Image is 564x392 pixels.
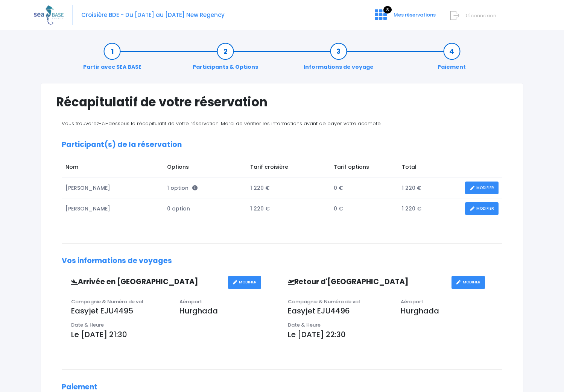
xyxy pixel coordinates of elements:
h3: Retour d'[GEOGRAPHIC_DATA] [282,278,452,286]
a: 8 Mes réservations [369,14,440,21]
td: Total [398,159,461,177]
h2: Participant(s) de la réservation [62,141,502,149]
h2: Vos informations de voyages [62,257,502,265]
a: Participants & Options [189,47,262,71]
span: 1 option [167,184,198,192]
span: Date & Heure [71,321,104,328]
a: Partir avec SEA BASE [79,47,145,71]
span: Vous trouverez-ci-dessous le récapitulatif de votre réservation. Merci de vérifier les informatio... [62,120,382,127]
span: Croisière BDE - Du [DATE] au [DATE] New Regency [81,11,225,19]
span: Déconnexion [464,12,496,19]
td: 1 220 € [246,178,330,198]
a: Paiement [434,47,470,71]
h2: Paiement [62,383,502,392]
span: Aéroport [179,298,202,305]
span: Aéroport [401,298,423,305]
span: Mes réservations [394,11,436,18]
td: Tarif croisière [246,159,330,177]
p: Le [DATE] 22:30 [288,329,503,340]
p: Hurghada [401,305,502,316]
p: Le [DATE] 21:30 [71,329,277,340]
td: [PERSON_NAME] [62,178,163,198]
span: 0 option [167,205,190,212]
td: [PERSON_NAME] [62,198,163,219]
td: Tarif options [330,159,398,177]
p: Easyjet EJU4496 [288,305,389,316]
td: 1 220 € [246,198,330,219]
td: 1 220 € [398,178,461,198]
a: MODIFIER [228,276,261,289]
p: Easyjet EJU4495 [71,305,168,316]
span: Date & Heure [288,321,321,328]
td: 0 € [330,198,398,219]
h3: Arrivée en [GEOGRAPHIC_DATA] [65,278,228,286]
td: Nom [62,159,163,177]
a: MODIFIER [465,202,499,215]
td: 1 220 € [398,198,461,219]
span: 8 [383,6,392,14]
td: 0 € [330,178,398,198]
span: Compagnie & Numéro de vol [288,298,360,305]
span: Compagnie & Numéro de vol [71,298,143,305]
td: Options [163,159,246,177]
a: MODIFIER [465,182,499,195]
p: Hurghada [179,305,277,316]
a: Informations de voyage [300,47,377,71]
h1: Récapitulatif de votre réservation [56,95,508,109]
a: MODIFIER [452,276,485,289]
